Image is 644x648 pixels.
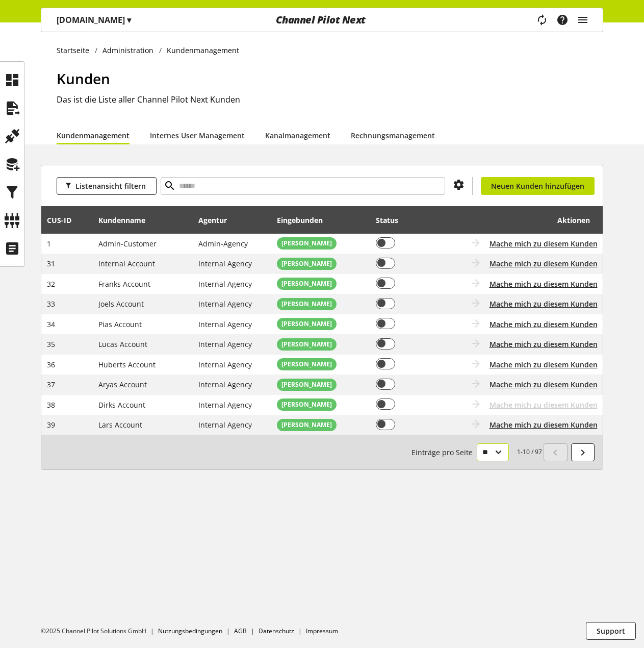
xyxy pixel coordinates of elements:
[198,380,252,389] span: Internal Agency
[198,215,237,226] div: Agentur
[47,215,82,226] div: CUS-⁠ID
[98,380,147,389] span: Aryas Account
[490,419,598,430] button: Mache mich zu diesem Kunden
[98,259,155,268] span: Internal Account
[265,130,330,141] a: Kanalmanagement
[57,130,130,141] a: Kundenmanagement
[411,447,477,458] span: Einträge pro Seite
[47,259,55,268] span: 31
[198,339,252,349] span: Internal Agency
[351,130,435,141] a: Rechnungsmanagement
[98,360,156,369] span: Huberts Account
[98,299,144,309] span: Joels Account
[281,360,332,369] span: [PERSON_NAME]
[306,627,338,635] a: Impressum
[259,627,294,635] a: Datenschutz
[47,420,55,430] span: 39
[41,8,603,32] nav: main navigation
[97,45,159,56] a: Administration
[198,299,252,309] span: Internal Agency
[281,259,332,268] span: [PERSON_NAME]
[490,319,598,330] button: Mache mich zu diesem Kunden
[47,319,55,329] span: 34
[490,279,598,289] button: Mache mich zu diesem Kunden
[198,279,252,289] span: Internal Agency
[57,45,95,56] a: Startseite
[376,215,408,226] div: Status
[411,443,542,461] small: 1-10 / 97
[281,239,332,248] span: [PERSON_NAME]
[490,359,598,370] button: Mache mich zu diesem Kunden
[281,420,332,430] span: [PERSON_NAME]
[127,14,131,26] span: ▾
[98,215,156,226] div: Kundenname
[47,339,55,349] span: 35
[281,340,332,349] span: [PERSON_NAME]
[198,360,252,369] span: Internal Agency
[490,258,598,269] button: Mache mich zu diesem Kunden
[490,298,598,309] button: Mache mich zu diesem Kunden
[47,239,51,248] span: 1
[447,210,590,230] div: Aktionen
[198,259,252,268] span: Internal Agency
[57,177,157,195] button: Listenansicht filtern
[47,380,55,389] span: 37
[98,420,142,430] span: Lars Account
[490,238,598,249] button: Mache mich zu diesem Kunden
[490,400,598,410] span: Mache mich zu diesem Kunden
[277,215,333,226] div: Eingebunden
[490,339,598,350] button: Mache mich zu diesem Kunden
[597,626,625,636] span: Support
[47,299,55,309] span: 33
[98,339,147,349] span: Lucas Account
[57,69,110,88] span: Kunden
[150,130,245,141] a: Internes User Management
[586,622,636,640] button: Support
[75,181,146,191] span: Listenansicht filtern
[198,420,252,430] span: Internal Agency
[47,400,55,410] span: 38
[57,14,131,26] p: [DOMAIN_NAME]
[281,279,332,288] span: [PERSON_NAME]
[490,379,598,390] button: Mache mich zu diesem Kunden
[57,93,603,106] h2: Das ist die Liste aller Channel Pilot Next Kunden
[198,239,248,248] span: Admin-Agency
[281,380,332,389] span: [PERSON_NAME]
[281,319,332,329] span: [PERSON_NAME]
[198,319,252,329] span: Internal Agency
[281,300,332,309] span: [PERSON_NAME]
[98,279,150,289] span: Franks Account
[98,400,145,410] span: Dirks Account
[481,177,595,195] a: Neuen Kunden hinzufügen
[47,279,55,289] span: 32
[47,360,55,369] span: 36
[234,627,247,635] a: AGB
[198,400,252,410] span: Internal Agency
[158,627,222,635] a: Nutzungsbedingungen
[98,319,142,329] span: Pias Account
[41,627,158,636] li: ©2025 Channel Pilot Solutions GmbH
[491,181,584,191] span: Neuen Kunden hinzufügen
[98,239,157,248] span: Admin-Customer
[281,400,332,409] span: [PERSON_NAME]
